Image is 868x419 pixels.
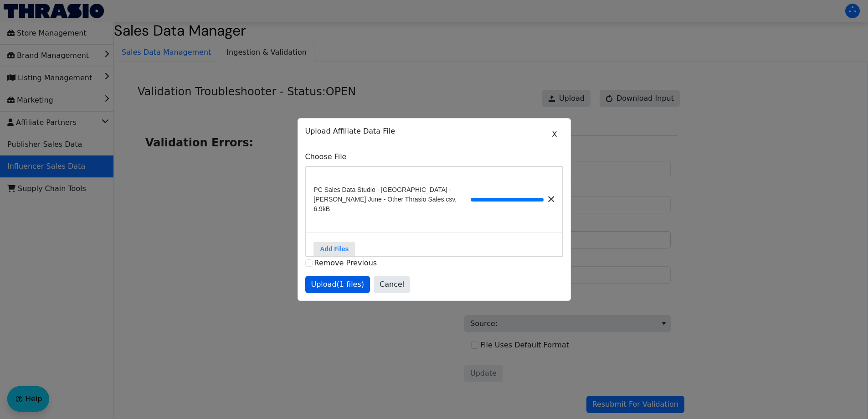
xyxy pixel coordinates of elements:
span: Cancel [380,279,404,290]
button: Cancel [374,276,410,293]
span: PC Sales Data Studio - [GEOGRAPHIC_DATA] - [PERSON_NAME] June - Other Thrasio Sales.csv, 6.9kB [313,185,470,214]
span: Upload (1 files) [311,279,365,290]
span: X [552,129,557,140]
button: X [546,126,563,143]
p: Upload Affiliate Data File [305,126,563,137]
button: Upload(1 files) [305,276,370,293]
label: Add Files [313,242,355,256]
label: Remove Previous [314,259,377,267]
label: Choose File [305,151,563,162]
